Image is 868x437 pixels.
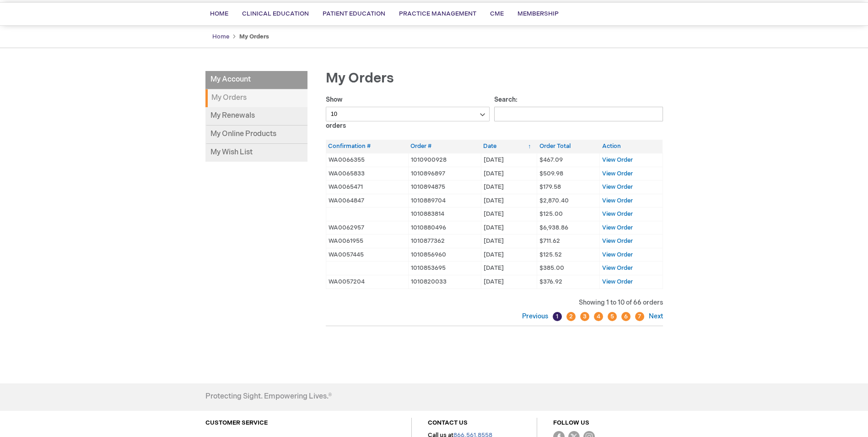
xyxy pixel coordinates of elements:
[210,10,228,17] span: Home
[205,89,307,107] strong: My Orders
[537,140,600,153] th: Order Total: activate to sort column ascending
[326,153,408,167] td: WA0066355
[205,393,332,401] h4: Protecting Sight. Empowering Lives.®
[408,194,481,208] td: 1010889704
[602,156,633,164] a: View Order
[408,248,481,262] td: 1010856960
[326,298,663,307] div: Showing 1 to 10 of 66 orders
[326,167,408,180] td: WA0065833
[490,10,504,17] span: CME
[539,183,561,191] span: $179.58
[481,262,537,275] td: [DATE]
[212,33,229,40] a: Home
[539,197,569,204] span: $2,870.40
[408,140,481,153] th: Order #: activate to sort column ascending
[205,107,307,126] a: My Renewals
[539,170,563,177] span: $509.98
[326,180,408,194] td: WA0065471
[553,312,562,321] a: 1
[602,251,633,258] a: View Order
[539,237,560,245] span: $711.62
[600,140,663,153] th: Action: activate to sort column ascending
[239,33,269,40] strong: My Orders
[481,180,537,194] td: [DATE]
[481,208,537,221] td: [DATE]
[326,194,408,208] td: WA0064847
[635,312,644,321] a: 7
[647,312,663,320] a: Next
[205,144,307,162] a: My Wish List
[602,183,633,191] a: View Order
[408,235,481,248] td: 1010877362
[494,107,663,121] input: Search:
[408,262,481,275] td: 1010853695
[428,419,468,426] a: CONTACT US
[326,70,394,87] span: My Orders
[408,153,481,167] td: 1010900928
[326,248,408,262] td: WA0057445
[408,275,481,289] td: 1010820033
[481,153,537,167] td: [DATE]
[602,224,633,231] a: View Order
[326,96,490,130] label: Show orders
[481,275,537,289] td: [DATE]
[326,107,490,121] select: Showorders
[494,96,663,118] label: Search:
[481,140,537,153] th: Date: activate to sort column ascending
[323,10,385,17] span: Patient Education
[481,221,537,235] td: [DATE]
[522,312,550,320] a: Previous
[481,235,537,248] td: [DATE]
[481,194,537,208] td: [DATE]
[580,312,589,321] a: 3
[326,140,408,153] th: Confirmation #: activate to sort column ascending
[539,210,563,218] span: $125.00
[553,419,589,426] a: FOLLOW US
[621,312,631,321] a: 6
[242,10,309,17] span: Clinical Education
[408,180,481,194] td: 1010894875
[602,170,633,177] a: View Order
[602,237,633,245] a: View Order
[408,167,481,180] td: 1010896897
[539,251,562,258] span: $125.52
[602,210,633,218] a: View Order
[602,278,633,285] a: View Order
[408,221,481,235] td: 1010880496
[566,312,576,321] a: 2
[602,197,633,204] a: View Order
[539,278,562,285] span: $376.92
[539,264,564,272] span: $385.00
[518,10,559,17] span: Membership
[399,10,476,17] span: Practice Management
[205,419,268,426] a: CUSTOMER SERVICE
[481,167,537,180] td: [DATE]
[408,208,481,221] td: 1010883814
[602,264,633,272] a: View Order
[205,126,307,144] a: My Online Products
[481,248,537,262] td: [DATE]
[539,156,563,164] span: $467.09
[608,312,617,321] a: 5
[326,275,408,289] td: WA0057204
[594,312,603,321] a: 4
[326,221,408,235] td: WA0062957
[326,235,408,248] td: WA0061955
[539,224,568,231] span: $6,938.86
